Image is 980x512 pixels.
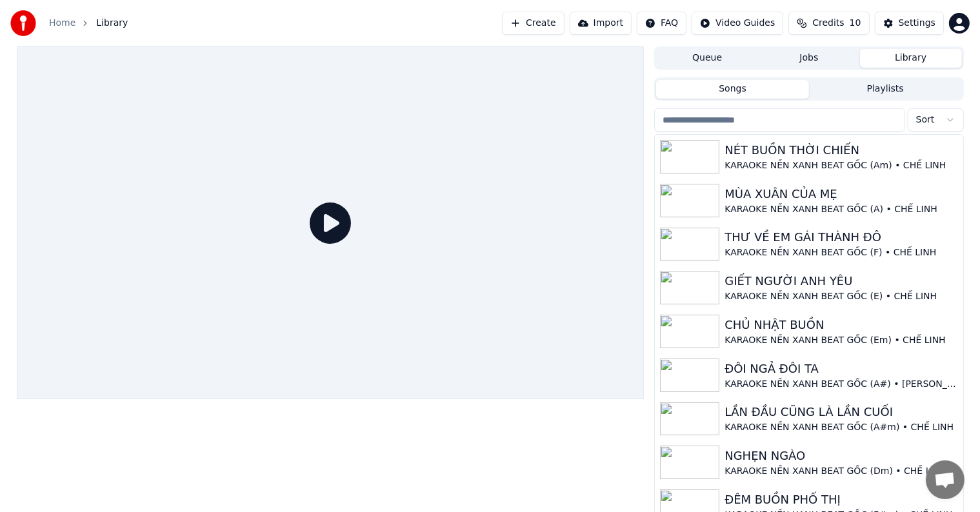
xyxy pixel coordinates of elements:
span: 10 [850,17,861,30]
div: NGHẸN NGÀO [725,447,957,465]
div: KARAOKE NỀN XANH BEAT GỐC (A#m) • CHẾ LINH [725,421,957,434]
div: Open chat [926,460,965,499]
div: KARAOKE NỀN XANH BEAT GỐC (A) • CHẾ LINH [725,203,957,216]
div: LẦN ĐẦU CŨNG LÀ LẦN CUỐI [725,403,957,421]
button: Songs [656,80,809,99]
button: Queue [656,49,758,68]
a: Home [49,17,75,30]
div: MÙA XUÂN CỦA MẸ [725,185,957,203]
div: KARAOKE NỀN XANH BEAT GỐC (A#) • [PERSON_NAME] [PERSON_NAME] [725,378,957,391]
nav: breadcrumb [49,17,128,30]
div: ĐÊM BUỒN PHỐ THỊ [725,491,957,509]
button: Import [570,12,632,35]
button: Jobs [758,49,860,68]
img: youka [10,10,36,36]
div: ĐÔI NGẢ ĐÔI TA [725,360,957,378]
button: Credits10 [788,12,869,35]
div: KARAOKE NỀN XANH BEAT GỐC (E) • CHẾ LINH [725,290,957,303]
button: Library [860,49,962,68]
span: Library [96,17,128,30]
span: Sort [916,113,935,126]
div: GIẾT NGƯỜI ANH YÊU [725,272,957,290]
div: THƯ VỀ EM GÁI THÀNH ĐÔ [725,228,957,246]
span: Credits [812,17,844,30]
button: Video Guides [692,12,783,35]
button: FAQ [637,12,686,35]
div: KARAOKE NỀN XANH BEAT GỐC (Em) • CHẾ LINH [725,334,957,347]
div: KARAOKE NỀN XANH BEAT GỐC (Dm) • CHẾ LINH [725,465,957,478]
button: Create [502,12,565,35]
button: Settings [875,12,944,35]
div: CHỦ NHẬT BUỒN [725,316,957,334]
div: KARAOKE NỀN XANH BEAT GỐC (F) • CHẾ LINH [725,246,957,259]
div: Settings [899,17,935,30]
div: KARAOKE NỀN XANH BEAT GỐC (Am) • CHẾ LINH [725,159,957,172]
div: NÉT BUỒN THỜI CHIẾN [725,141,957,159]
button: Playlists [809,80,962,99]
